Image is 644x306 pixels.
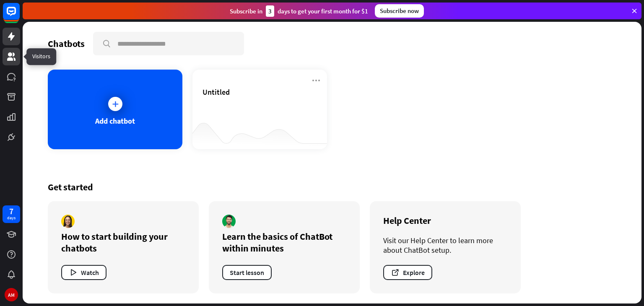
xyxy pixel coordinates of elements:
[222,231,346,254] div: Learn the basics of ChatBot within minutes
[222,265,272,280] button: Start lesson
[5,288,18,301] div: AM
[95,116,135,126] div: Add chatbot
[383,215,507,226] div: Help Center
[383,236,507,255] div: Visit our Help Center to learn more about ChatBot setup.
[61,231,185,254] div: How to start building your chatbots
[383,265,432,280] button: Explore
[230,5,368,17] div: Subscribe in days to get your first month for $1
[48,38,85,49] div: Chatbots
[7,3,32,29] button: Open LiveChat chat widget
[61,265,106,280] button: Watch
[61,215,75,228] img: author
[375,4,424,18] div: Subscribe now
[3,205,20,223] a: 7 days
[7,215,16,221] div: days
[222,215,236,228] img: author
[9,207,13,215] div: 7
[203,87,230,97] span: Untitled
[48,181,616,193] div: Get started
[266,5,274,17] div: 3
